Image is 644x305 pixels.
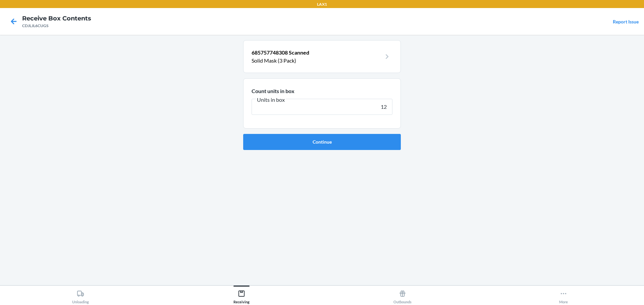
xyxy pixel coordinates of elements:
[161,286,322,304] button: Receiving
[613,19,639,24] a: Report Issue
[317,1,327,7] p: LAX1
[483,286,644,304] button: More
[72,287,89,304] div: Unloading
[322,286,483,304] button: Outbounds
[233,287,250,304] div: Receiving
[252,49,392,65] a: 685757748308 ScannedSolid Mask (3 Pack)
[393,287,412,304] div: Outbounds
[243,134,401,150] button: Continue
[252,88,294,94] span: Count units in box
[256,96,286,103] span: Units in box
[559,287,568,304] div: More
[252,57,382,65] p: Solid Mask (3 Pack)
[22,23,91,29] div: CDJLJL6CUGS
[22,14,91,23] h4: Receive Box Contents
[252,99,392,115] input: Units in box
[252,49,309,56] span: 685757748308 Scanned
